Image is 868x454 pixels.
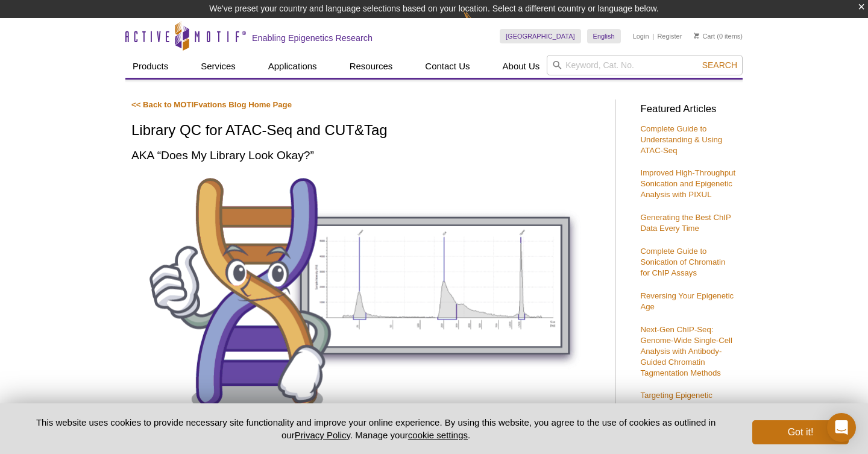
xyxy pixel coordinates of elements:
a: Contact Us [418,55,477,78]
a: Targeting Epigenetic Enzymes for Drug Discovery & Development [640,391,732,421]
a: [GEOGRAPHIC_DATA] [500,29,581,43]
div: Open Intercom Messenger [827,413,856,442]
img: Change Here [463,9,495,37]
a: Applications [261,55,324,78]
a: Services [193,55,243,78]
h2: Enabling Epigenetics Research [252,33,373,43]
a: << Back to MOTIFvations Blog Home Page [131,100,292,109]
button: Got it! [752,420,849,444]
img: Your Cart [694,33,699,39]
a: Reversing Your Epigenetic Age [640,291,734,311]
a: Cart [694,32,715,40]
p: This website uses cookies to provide necessary site functionality and improve your online experie... [19,416,732,441]
a: Privacy Policy [295,430,350,440]
a: Improved High-Throughput Sonication and Epigenetic Analysis with PIXUL [640,168,735,199]
li: | [652,29,654,43]
a: Complete Guide to Understanding & Using ATAC-Seq [640,124,722,155]
a: Complete Guide to Sonication of Chromatin for ChIP Assays [640,247,725,277]
a: Products [125,55,175,78]
a: About Us [495,55,547,78]
a: Generating the Best ChIP Data Every Time [640,213,731,233]
h1: Library QC for ATAC-Seq and CUT&Tag [131,122,603,140]
input: Keyword, Cat. No. [547,55,743,75]
a: Next-Gen ChIP-Seq: Genome-Wide Single-Cell Analysis with Antibody-Guided Chromatin Tagmentation M... [640,325,732,377]
li: (0 items) [694,29,743,43]
button: cookie settings [408,430,468,440]
a: Login [633,32,649,40]
h2: AKA “Does My Library Look Okay?” [131,147,603,163]
a: Register [657,32,682,40]
span: Search [702,60,737,70]
a: English [587,29,621,43]
h3: Featured Articles [640,104,737,115]
img: Library QC for ATAC-Seq and CUT&Tag [131,172,603,421]
a: Resources [342,55,400,78]
button: Search [699,60,741,71]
